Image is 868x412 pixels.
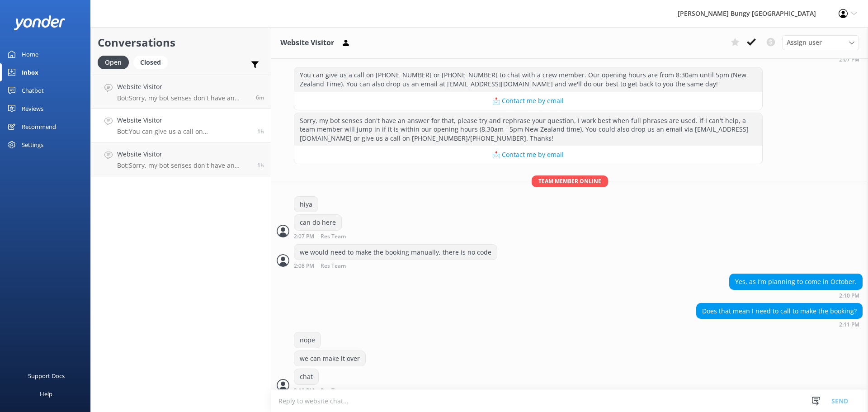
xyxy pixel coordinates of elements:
[294,369,318,384] div: chat
[117,94,249,102] p: Bot: Sorry, my bot senses don't have an answer for that, please try and rephrase your question, I...
[294,92,762,110] button: 📩 Contact me by email
[839,57,859,62] strong: 2:07 PM
[22,45,38,63] div: Home
[321,388,346,394] span: Res Team
[257,161,264,169] span: Oct 06 2025 02:48pm (UTC +13:00) Pacific/Auckland
[839,322,859,327] strong: 2:11 PM
[117,128,250,136] p: Bot: You can give us a call on [PHONE_NUMBER] or [PHONE_NUMBER] to chat with a crew member. Our o...
[730,274,862,289] div: Yes, as I’m planning to come in October.
[98,56,129,69] div: Open
[257,128,264,135] span: Oct 06 2025 03:35pm (UTC +13:00) Pacific/Auckland
[40,385,52,403] div: Help
[22,136,43,154] div: Settings
[294,245,497,260] div: we would need to make the booking manually, there is no code
[294,332,321,348] div: nope
[697,303,862,319] div: Does that mean I need to call to make the booking?
[256,94,264,101] span: Oct 06 2025 04:37pm (UTC +13:00) Pacific/Auckland
[782,35,859,50] div: Assign User
[117,161,250,170] p: Bot: Sorry, my bot senses don't have an answer for that, please try and rephrase your question, I...
[91,142,271,176] a: Website VisitorBot:Sorry, my bot senses don't have an answer for that, please try and rephrase yo...
[294,233,375,240] div: Sep 15 2025 02:07pm (UTC +13:00) Pacific/Auckland
[321,263,346,269] span: Res Team
[133,57,172,67] a: Closed
[28,367,65,385] div: Support Docs
[294,67,762,91] div: You can give us a call on [PHONE_NUMBER] or [PHONE_NUMBER] to chat with a crew member. Our openin...
[294,215,341,230] div: can do here
[294,234,314,240] strong: 2:07 PM
[98,57,133,67] a: Open
[117,115,250,125] h4: Website Visitor
[294,351,365,366] div: we can make it over
[294,387,375,394] div: Sep 15 2025 02:12pm (UTC +13:00) Pacific/Auckland
[787,38,822,47] span: Assign user
[294,197,318,212] div: hiya
[22,118,56,136] div: Recommend
[294,113,762,146] div: Sorry, my bot senses don't have an answer for that, please try and rephrase your question, I work...
[91,109,271,142] a: Website VisitorBot:You can give us a call on [PHONE_NUMBER] or [PHONE_NUMBER] to chat with a crew...
[22,63,38,81] div: Inbox
[294,262,497,269] div: Sep 15 2025 02:08pm (UTC +13:00) Pacific/Auckland
[117,82,249,92] h4: Website Visitor
[321,234,346,240] span: Res Team
[117,149,250,159] h4: Website Visitor
[729,292,863,298] div: Sep 15 2025 02:10pm (UTC +13:00) Pacific/Auckland
[696,321,863,327] div: Sep 15 2025 02:11pm (UTC +13:00) Pacific/Auckland
[294,263,314,269] strong: 2:08 PM
[294,146,762,164] button: 📩 Contact me by email
[839,293,859,298] strong: 2:10 PM
[91,75,271,109] a: Website VisitorBot:Sorry, my bot senses don't have an answer for that, please try and rephrase yo...
[22,81,44,99] div: Chatbot
[394,56,863,62] div: Sep 15 2025 02:07pm (UTC +13:00) Pacific/Auckland
[532,175,608,187] span: Team member online
[22,99,43,118] div: Reviews
[294,388,314,394] strong: 2:12 PM
[14,15,66,30] img: yonder-white-logo.png
[280,37,334,49] h3: Website Visitor
[133,56,168,69] div: Closed
[98,34,264,51] h2: Conversations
